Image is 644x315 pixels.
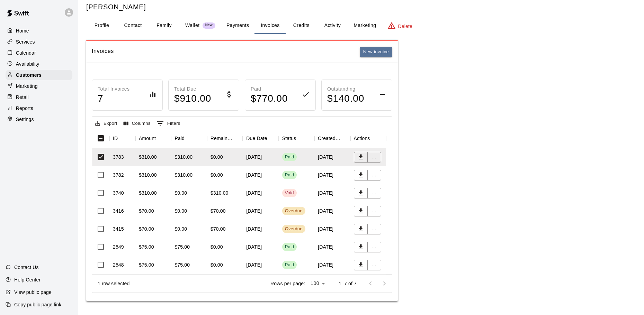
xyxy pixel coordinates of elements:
[254,17,286,34] button: Invoices
[370,133,380,143] button: Sort
[113,129,118,148] div: ID
[367,188,381,198] button: ...
[16,38,35,45] p: Services
[16,116,34,123] p: Settings
[348,17,382,34] button: Marketing
[122,118,152,129] button: Select columns
[314,166,350,184] div: [DATE]
[314,184,350,202] div: [DATE]
[314,220,350,238] div: [DATE]
[98,93,130,105] h4: 7
[279,129,314,148] div: Status
[113,243,124,250] div: 2549
[243,202,278,220] div: [DATE]
[350,129,386,148] div: Actions
[139,261,154,268] div: $75.00
[175,154,193,160] div: $310.00
[174,93,211,105] h4: $ 910.00
[175,225,187,232] div: $0.00
[354,224,368,234] button: Download PDF
[243,220,278,238] div: [DATE]
[14,276,41,283] p: Help Center
[16,72,42,78] p: Customers
[113,261,124,268] div: 2548
[6,81,72,91] div: Marketing
[296,133,306,143] button: Sort
[14,289,52,296] p: View public page
[6,37,72,47] a: Services
[251,93,288,105] h4: $ 770.00
[285,172,294,178] div: Paid
[367,206,381,216] button: ...
[6,48,72,58] a: Calendar
[6,92,72,102] div: Retail
[367,242,381,252] button: ...
[149,17,180,34] button: Family
[285,190,294,196] div: Void
[211,129,233,148] div: Remaining
[270,280,305,287] p: Rows per page:
[6,114,72,124] a: Settings
[367,260,381,270] button: ...
[314,256,350,274] div: [DATE]
[92,47,114,57] h6: Invoices
[308,278,328,288] div: 100
[16,83,38,90] p: Marketing
[93,118,119,129] button: Export
[185,22,200,29] p: Wallet
[354,170,368,180] button: Download PDF
[354,206,368,216] button: Download PDF
[211,154,223,160] div: $0.00
[16,94,29,101] p: Retail
[139,207,154,214] div: $70.00
[175,261,190,268] div: $75.00
[16,49,36,56] p: Calendar
[175,207,187,214] div: $0.00
[98,280,129,287] div: 1 row selected
[243,256,278,274] div: [DATE]
[175,129,185,148] div: Paid
[367,152,381,163] button: ...
[367,170,381,180] button: ...
[14,301,61,308] p: Copy public page link
[113,172,124,178] div: 3782
[6,26,72,36] a: Home
[6,103,72,113] a: Reports
[113,207,124,214] div: 3416
[6,59,72,69] div: Availability
[174,85,211,93] p: Total Due
[16,27,29,34] p: Home
[113,154,124,160] div: 3783
[175,243,190,250] div: $75.00
[354,260,368,270] button: Download PDF
[171,129,207,148] div: Paid
[285,244,294,250] div: Paid
[155,118,182,129] button: Show filters
[285,154,294,160] div: Paid
[285,226,303,232] div: Overdue
[318,129,340,148] div: Created On
[156,133,166,143] button: Sort
[113,225,124,232] div: 3415
[109,129,135,148] div: ID
[221,17,254,34] button: Payments
[6,70,72,80] a: Customers
[367,224,381,234] button: ...
[341,133,350,143] button: Sort
[135,129,171,148] div: Amount
[243,129,278,148] div: Due Date
[314,129,350,148] div: Created On
[251,85,288,93] p: Paid
[211,189,229,196] div: $310.00
[86,2,636,12] h5: [PERSON_NAME]
[243,184,278,202] div: [DATE]
[118,133,127,143] button: Sort
[243,148,278,166] div: [DATE]
[354,242,368,252] button: Download PDF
